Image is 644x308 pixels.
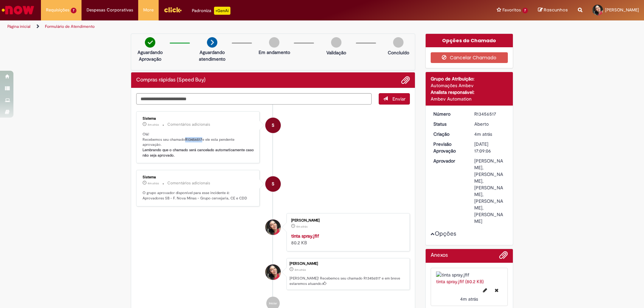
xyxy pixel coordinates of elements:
[167,122,210,127] small: Comentários adicionais
[544,7,568,13] span: Rascunhos
[393,37,404,48] img: img-circle-grey.png
[136,258,410,290] li: Ana Carolina De Souza Lopes
[499,251,508,263] button: Adicionar anexos
[431,82,508,89] div: Automações Ambev
[265,176,281,192] div: System
[428,131,470,137] dt: Criação
[167,180,210,186] small: Comentários adicionais
[143,7,154,13] span: More
[428,141,470,154] dt: Previsão Aprovação
[196,49,228,62] p: Aguardando atendimento
[428,111,470,117] dt: Número
[214,7,230,15] p: +GenAi
[460,296,478,302] time: 28/08/2025 10:08:56
[136,93,372,105] textarea: Digite sua mensagem aqui...
[291,233,403,246] div: 80.2 KB
[388,49,409,56] p: Concluído
[289,276,406,286] p: [PERSON_NAME]! Recebemos seu chamado R13456517 e em breve estaremos atuando.
[148,123,159,127] span: 4m atrás
[431,252,448,258] h2: Anexos
[331,37,341,48] img: img-circle-grey.png
[46,7,69,13] span: Requisições
[436,279,484,285] a: tinta spray.jfif (80.2 KB)
[265,118,281,133] div: System
[474,121,505,127] div: Aberto
[428,121,470,127] dt: Status
[326,49,346,56] p: Validação
[145,37,155,48] img: check-circle-green.png
[431,96,508,102] div: Ambev Automation
[291,219,403,223] div: [PERSON_NAME]
[502,7,521,13] span: Favoritos
[265,220,281,235] div: Ana Carolina De Souza Lopes
[605,7,639,13] span: [PERSON_NAME]
[134,49,166,62] p: Aguardando Aprovação
[426,34,513,47] div: Opções do Chamado
[431,52,508,63] button: Cancelar Chamado
[474,141,505,154] div: [DATE] 17:09:06
[185,137,202,142] b: R13456517
[291,233,319,239] a: tinta spray.jfif
[460,296,478,302] span: 4m atrás
[192,7,230,15] div: Padroniza
[296,225,308,229] time: 28/08/2025 10:08:56
[474,131,492,137] time: 28/08/2025 10:09:06
[1,3,35,17] img: ServiceNow
[265,264,281,280] div: Ana Carolina De Souza Lopes
[474,131,492,137] span: 4m atrás
[474,158,505,225] div: [PERSON_NAME], [PERSON_NAME], [PERSON_NAME], [PERSON_NAME], [PERSON_NAME]
[538,7,568,13] a: Rascunhos
[143,175,254,179] div: Sistema
[164,5,182,15] img: click_logo_yellow_360x200.png
[436,271,503,278] img: tinta spray.jfif
[289,262,406,266] div: [PERSON_NAME]
[269,37,279,48] img: img-circle-grey.png
[428,158,470,164] dt: Aprovador
[392,96,406,102] span: Enviar
[479,285,491,296] button: Editar nome de arquivo tinta spray.jfif
[431,89,508,96] div: Analista responsável:
[148,181,159,185] span: 4m atrás
[143,147,255,158] b: Lembrando que o chamado será cancelado automaticamente caso não seja aprovado.
[379,93,410,105] button: Enviar
[148,123,159,127] time: 28/08/2025 10:09:19
[71,8,76,13] span: 7
[431,75,508,82] div: Grupo de Atribuição:
[7,24,31,29] a: Página inicial
[272,117,274,133] span: S
[207,37,217,48] img: arrow-next.png
[5,20,424,33] ul: Trilhas de página
[474,131,505,137] div: 28/08/2025 10:09:06
[272,176,274,192] span: S
[45,24,95,29] a: Formulário de Atendimento
[148,181,159,185] time: 28/08/2025 10:09:17
[259,49,290,56] p: Em andamento
[294,268,306,272] time: 28/08/2025 10:09:06
[143,117,254,121] div: Sistema
[143,190,254,201] p: O grupo aprovador disponível para esse incidente é: Aprovadores SB - F. Nova Minas - Grupo cervej...
[522,8,528,13] span: 7
[474,111,505,117] div: R13456517
[87,7,133,13] span: Despesas Corporativas
[401,76,410,84] button: Adicionar anexos
[294,268,306,272] span: 4m atrás
[491,285,502,296] button: Excluir tinta spray.jfif
[136,77,206,83] h2: Compras rápidas (Speed Buy) Histórico de tíquete
[143,132,254,158] p: Olá! Recebemos seu chamado e ele esta pendente aprovação.
[296,225,308,229] span: 4m atrás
